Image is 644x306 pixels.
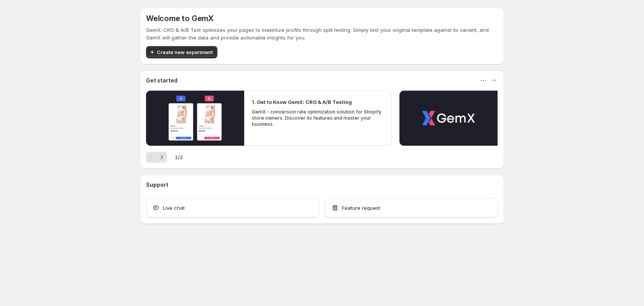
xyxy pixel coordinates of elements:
h5: Welcome to GemX [146,14,214,23]
p: GemX - conversion rate optimization solution for Shopify store owners. Discover its features and ... [252,109,384,127]
h3: Support [146,181,168,189]
button: Play video [146,90,244,146]
span: Live chat [163,204,185,212]
h3: Get started [146,77,177,84]
button: Next [156,152,167,163]
p: GemX: CRO & A/B Test optimizes your pages to maximize profits through split testing. Simply test ... [146,26,498,41]
span: Feature request [342,204,380,212]
button: Create new experiment [146,46,217,58]
button: Play video [399,90,498,146]
nav: Pagination [146,152,167,163]
span: Create new experiment [157,48,213,56]
h2: 1. Get to Know GemX: CRO & A/B Testing [252,98,352,106]
span: 1 / 2 [175,153,183,161]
